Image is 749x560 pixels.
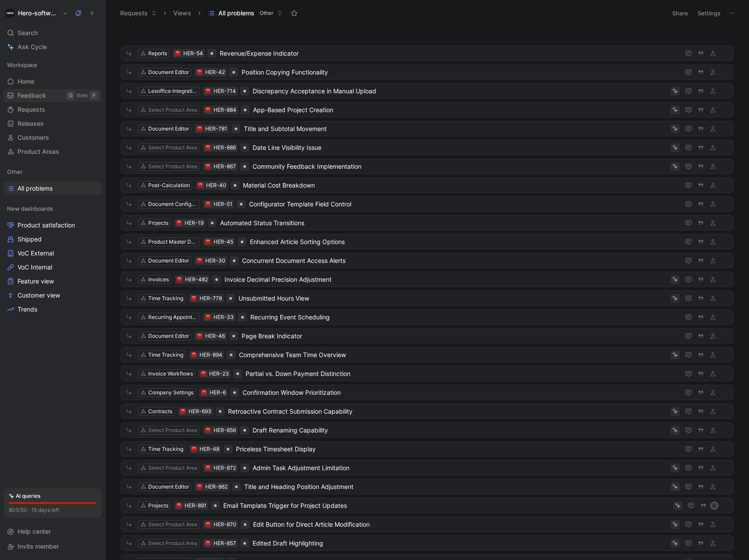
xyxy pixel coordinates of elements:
[148,143,197,152] div: Select Product Area
[196,258,203,264] div: 🔴
[18,119,44,128] span: Releases
[148,124,189,133] div: Document Editor
[148,275,169,284] div: Invoices
[148,294,183,303] div: Time Tracking
[196,484,203,490] button: 🔴
[169,7,195,20] button: Views
[121,46,734,61] a: Reports🔴HER-54Revenue/Expense Indicator
[220,218,676,228] span: Automated Status Transitions
[253,425,667,436] span: Draft Renaming Capability
[4,247,102,260] a: VoC External
[189,407,211,416] div: HER-693
[175,51,180,56] img: 🔴
[205,332,225,340] div: HER-46
[214,237,233,246] div: HER-45
[4,58,102,71] div: Workspace
[121,102,734,117] a: Select Product Area🔴HER-884App-Based Project Creation
[148,49,167,58] div: Reports
[180,409,185,414] img: 🔴
[148,313,197,322] div: Recurring Appointments
[148,388,193,397] div: Company Settings
[121,460,734,475] a: Select Product Area🔴HER-872Admin Task Adjustment Limitation
[201,390,207,396] button: 🔴
[4,261,102,274] a: VoC Internal
[191,352,197,358] button: 🔴
[198,183,203,188] img: 🔴
[4,7,70,19] button: Hero-softwareHero-software
[4,131,102,144] a: Customers
[205,239,210,245] img: 🔴
[205,540,211,546] div: 🔴
[18,291,60,300] span: Customer view
[66,91,75,100] div: G
[214,313,234,322] div: HER-33
[191,352,196,358] img: 🔴
[205,465,211,471] div: 🔴
[205,522,210,527] img: 🔴
[185,501,207,510] div: HER-891
[89,91,98,100] div: F
[7,167,23,176] span: Other
[176,503,182,509] div: 🔴
[148,520,197,529] div: Select Product Area
[18,91,46,100] span: Feedback
[148,219,168,227] div: Projects
[176,220,182,226] div: 🔴
[121,422,734,438] a: Select Product Area🔴HER-856Draft Renaming Capability
[197,182,203,188] div: 🔴
[205,314,211,320] button: 🔴
[214,520,236,529] div: HER-870
[176,503,182,508] img: 🔴
[121,404,734,419] a: Contracts🔴HER-693Retroactive Contract Submission Capability
[250,237,676,247] span: Enhanced Article Sorting Options
[121,441,734,457] a: Time Tracking🔴HER-48Priceless Timesheet Display
[148,482,189,491] div: Document Editor
[148,426,197,435] div: Select Product Area
[201,371,206,376] img: 🔴
[148,445,183,454] div: Time Tracking
[253,463,667,473] span: Admin Task Adjustment Limitation
[4,289,102,302] a: Customer view
[225,274,667,285] span: Invoice Decimal Precision Adjustment
[175,50,181,57] button: 🔴
[668,7,692,19] button: Share
[121,121,734,136] a: Document Editor🔴HER-781Title and Subtotal Movement
[176,276,182,283] button: 🔴
[4,525,102,538] div: Help center
[200,371,207,377] div: 🔴
[196,333,203,339] div: 🔴
[260,9,274,18] span: Other
[711,503,717,509] div: A
[18,221,75,230] span: Product satisfaction
[7,60,37,69] span: Workspace
[121,196,734,212] a: Document Configurator🔴HER-51Configurator Template Field Control
[197,333,202,339] img: 🔴
[205,145,210,150] img: 🔴
[148,501,168,510] div: Projects
[205,427,211,433] button: 🔴
[196,69,203,75] button: 🔴
[204,7,286,20] button: All problemsOther
[148,369,193,378] div: Invoice Workflows
[18,9,59,17] h1: Hero-software
[121,253,734,268] a: Document Editor🔴HER-30Concurrent Document Access Alerts
[177,277,182,282] img: 🔴
[694,7,724,19] button: Settings
[121,498,734,513] a: Projects🔴HER-891Email Template Trigger for Project UpdatesA
[214,143,236,152] div: HER-886
[205,541,210,546] img: 🔴
[180,408,186,415] button: 🔴
[4,103,102,116] a: Requests
[4,117,102,130] a: Releases
[253,142,667,153] span: Date Line Visibility Issue
[205,465,210,471] img: 🔴
[18,542,59,550] span: Invite member
[242,67,676,78] span: Position Copying Functionality
[209,369,229,378] div: HER-23
[121,328,734,344] a: Document Editor🔴HER-46Page Break Indicator
[205,428,210,433] img: 🔴
[18,235,42,244] span: Shipped
[4,165,102,195] div: OtherAll problems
